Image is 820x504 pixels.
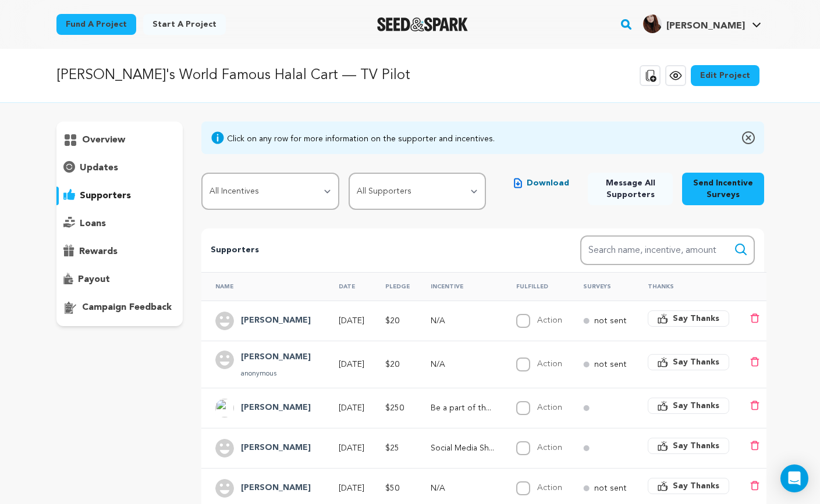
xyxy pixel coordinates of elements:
[325,272,371,301] th: Date
[537,360,562,368] label: Action
[377,17,468,31] a: Seed&Spark Homepage
[648,354,729,370] button: Say Thanks
[431,315,495,327] p: N/A
[643,15,662,33] img: 323dd878e9a1f51f.png
[673,480,719,492] span: Say Thanks
[215,479,234,498] img: user.png
[673,313,719,324] span: Say Thanks
[537,484,562,492] label: Action
[215,312,234,330] img: user.png
[241,314,311,328] h4: Willa Jane Shaw
[594,359,627,370] p: not sent
[417,272,502,301] th: Incentive
[682,173,764,205] button: Send Incentive Surveys
[80,189,131,203] p: supporters
[377,17,468,31] img: Seed&Spark Logo Dark Mode
[56,242,183,261] button: rewards
[56,270,183,289] button: payout
[537,444,562,452] label: Action
[597,177,663,201] span: Message All Supporters
[431,442,495,454] p: Social Media Shout Out
[648,438,729,454] button: Say Thanks
[56,131,183,149] button: overview
[56,159,183,177] button: updates
[56,187,183,205] button: supporters
[371,272,417,301] th: Pledge
[643,15,745,33] div: Kate F.'s Profile
[641,12,764,33] a: Kate F.'s Profile
[385,444,399,452] span: $25
[56,65,410,86] p: [PERSON_NAME]'s World Famous Halal Cart — TV Pilot
[79,245,118,259] p: rewards
[431,482,495,494] p: N/A
[339,402,364,414] p: [DATE]
[673,440,719,452] span: Say Thanks
[431,402,495,414] p: Be a part of the show! (+ all previous incentives)
[201,272,325,301] th: Name
[641,12,764,37] span: Kate F.'s Profile
[241,401,311,415] h4: Karim Saba
[742,131,755,145] img: close-o.svg
[569,272,634,301] th: Surveys
[634,272,736,301] th: Thanks
[580,235,755,265] input: Search name, incentive, amount
[215,351,234,369] img: user.png
[594,315,627,327] p: not sent
[241,441,311,455] h4: Kate Fugitt
[691,65,759,86] a: Edit Project
[648,478,729,494] button: Say Thanks
[215,439,234,457] img: user.png
[78,273,110,287] p: payout
[431,359,495,370] p: N/A
[588,173,673,205] button: Message All Supporters
[385,484,399,492] span: $50
[537,316,562,324] label: Action
[241,351,311,364] h4: Hannah Nufer
[82,301,172,314] p: campaign feedback
[56,215,183,233] button: loans
[594,482,627,494] p: not sent
[673,400,719,412] span: Say Thanks
[537,403,562,412] label: Action
[143,14,226,35] a: Start a project
[502,272,569,301] th: Fulfilled
[385,404,404,412] span: $250
[339,315,364,327] p: [DATE]
[780,464,808,492] div: Open Intercom Messenger
[241,481,311,495] h4: Taya Strauss
[505,173,578,194] button: Download
[56,14,136,35] a: Fund a project
[241,369,311,378] p: anonymous
[385,317,399,325] span: $20
[80,217,106,231] p: loans
[648,310,729,327] button: Say Thanks
[673,356,719,368] span: Say Thanks
[339,359,364,370] p: [DATE]
[215,399,234,417] img: ACg8ocLM2lzuAgSKI6MsWnU9TpNjslbMWt3j4kWglHOFYYzzizL-vr18=s96-c
[339,442,364,454] p: [DATE]
[385,360,399,369] span: $20
[527,177,569,189] span: Download
[56,298,183,317] button: campaign feedback
[82,133,125,147] p: overview
[211,244,542,258] p: Supporters
[339,482,364,494] p: [DATE]
[648,398,729,414] button: Say Thanks
[227,133,495,145] div: Click on any row for more information on the supporter and incentives.
[80,161,118,175] p: updates
[666,22,745,31] span: [PERSON_NAME]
